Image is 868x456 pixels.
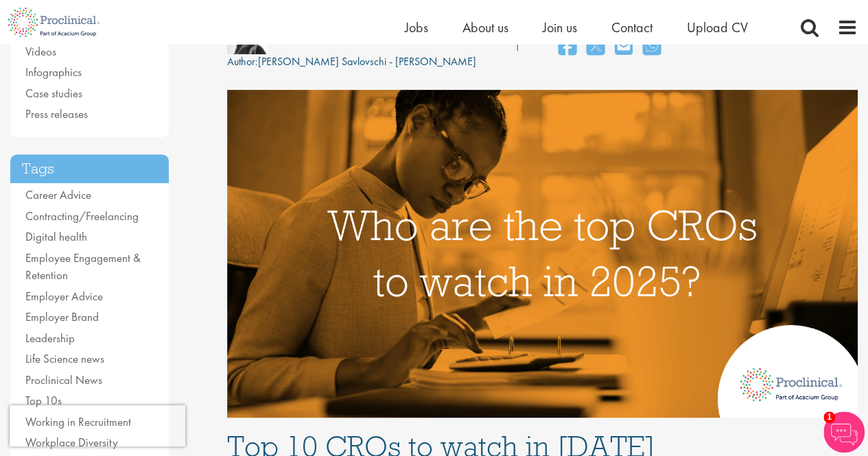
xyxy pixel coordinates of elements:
span: 1 [823,411,835,423]
a: share on whats app [643,32,661,62]
a: Life Science news [25,351,104,366]
h3: Tags [10,154,169,184]
span: Author: [227,54,258,69]
a: Upload CV [687,19,748,36]
a: Press releases [25,106,88,121]
a: Jobs [405,19,428,36]
a: Contact [611,19,653,36]
a: Employer Brand [25,309,99,324]
a: Proclinical News [25,372,102,387]
a: share on facebook [559,32,576,62]
a: Employee Engagement & Retention [25,250,141,283]
iframe: reCAPTCHA [10,405,185,446]
a: Top 10s [25,393,62,408]
a: Contracting/Freelancing [25,208,139,224]
a: Infographics [25,64,82,80]
a: About us [462,19,508,36]
a: Leadership [25,331,75,346]
a: Digital health [25,229,87,244]
img: Chatbot [823,411,865,453]
a: Career Advice [25,187,91,202]
a: Employer Advice [25,289,103,304]
div: [PERSON_NAME] Savlovschi - [PERSON_NAME] [227,54,476,70]
a: Join us [543,19,577,36]
a: share on email [615,32,633,62]
a: Case studies [25,86,82,101]
a: share on twitter [587,32,605,62]
a: Videos [25,44,56,59]
img: Top 10 CROs 2025| Proclinical [227,90,858,417]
